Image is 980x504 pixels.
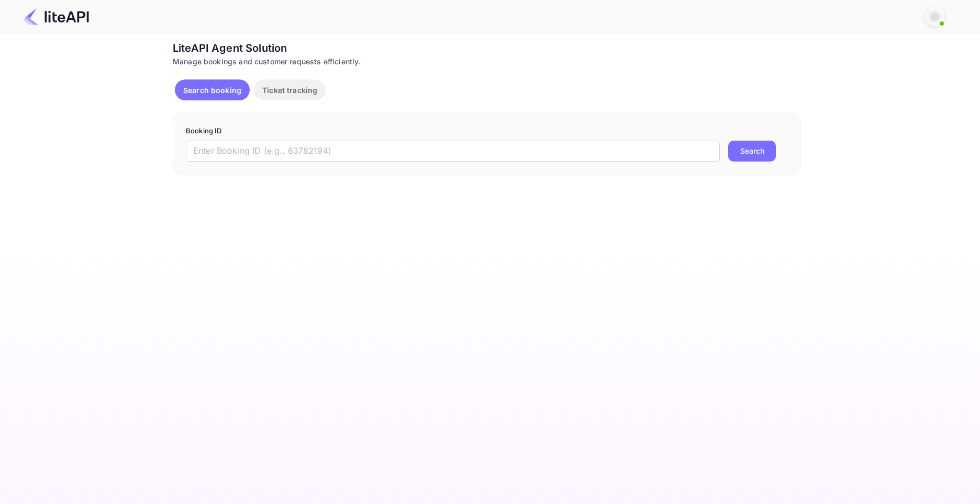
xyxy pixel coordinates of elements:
input: Enter Booking ID (e.g., 63782194) [186,141,720,162]
button: Search [728,141,776,162]
img: LiteAPI Logo [23,8,89,25]
div: LiteAPI Agent Solution [173,40,801,56]
p: Booking ID [186,126,788,136]
div: Manage bookings and customer requests efficiently. [173,56,801,67]
p: Ticket tracking [262,85,317,96]
p: Search booking [183,85,241,96]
